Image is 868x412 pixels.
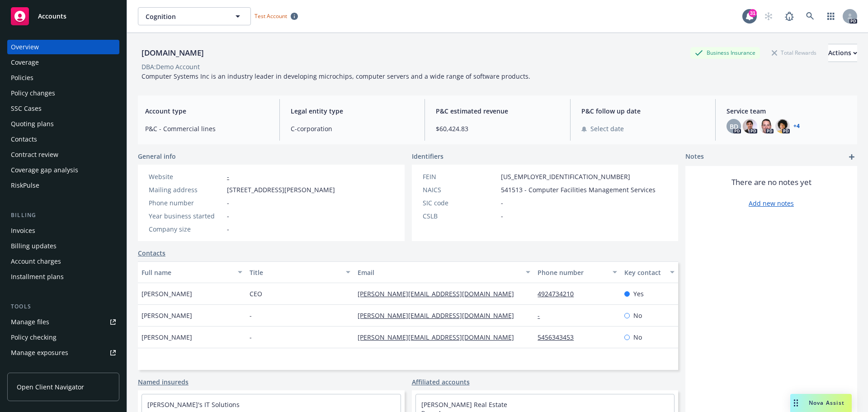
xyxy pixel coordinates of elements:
div: CSLB [423,211,497,221]
span: P&C follow up date [581,106,705,116]
a: Coverage gap analysis [7,163,119,177]
span: $60,424.83 [436,124,559,133]
button: Title [246,261,354,283]
span: [US_EMPLOYER_IDENTIFICATION_NUMBER] [501,172,630,181]
a: Quoting plans [7,117,119,131]
a: Accounts [7,4,119,29]
span: - [501,198,503,208]
div: Overview [11,40,39,54]
a: [PERSON_NAME][EMAIL_ADDRESS][DOMAIN_NAME] [358,333,521,341]
a: Policy checking [7,330,119,345]
span: Legal entity type [291,106,414,116]
a: Start snowing [759,7,778,25]
button: Email [354,261,534,283]
div: Manage certificates [11,361,70,375]
div: Contacts [11,132,37,147]
span: P&C - Commercial lines [145,124,269,133]
img: photo [743,119,757,133]
a: Manage exposures [7,346,119,360]
div: Key contact [624,268,665,277]
span: Computer Systems Inc is an industry leader in developing microchips, computer servers and a wide ... [142,72,530,81]
span: There are no notes yet [731,177,811,188]
a: Add new notes [749,199,794,208]
a: add [846,152,857,162]
span: Select date [590,124,624,133]
button: Phone number [534,261,620,283]
div: SIC code [423,198,497,208]
a: Contract review [7,147,119,162]
div: Full name [142,268,232,277]
a: Policies [7,71,119,85]
a: [PERSON_NAME]'s IT Solutions [147,400,240,409]
a: Account charges [7,254,119,269]
div: SSC Cases [11,101,42,116]
a: RiskPulse [7,178,119,193]
a: - [538,311,547,320]
div: Phone number [149,198,223,208]
a: [PERSON_NAME][EMAIL_ADDRESS][DOMAIN_NAME] [358,289,521,298]
a: +4 [793,123,800,129]
a: 5456343453 [538,333,581,341]
span: - [501,211,503,221]
a: [PERSON_NAME][EMAIL_ADDRESS][DOMAIN_NAME] [358,311,521,320]
div: Coverage [11,55,39,70]
div: Policy checking [11,330,57,345]
span: Service team [726,106,850,116]
div: Contract review [11,147,58,162]
div: RiskPulse [11,178,39,193]
span: [STREET_ADDRESS][PERSON_NAME] [227,185,335,194]
div: FEIN [423,172,497,181]
span: - [250,311,252,320]
div: 31 [749,9,757,17]
div: Total Rewards [767,47,821,58]
span: Test Account [255,12,287,20]
div: Manage exposures [11,346,68,360]
span: Notes [685,152,704,162]
div: Coverage gap analysis [11,163,78,177]
span: Account type [145,106,269,116]
button: Actions [828,44,857,62]
span: No [633,332,642,342]
a: Contacts [7,132,119,147]
a: 4924734210 [538,289,581,298]
div: Email [358,268,520,277]
div: Business Insurance [690,47,760,58]
a: Named insureds [138,377,189,387]
span: - [227,211,229,221]
div: Installment plans [11,270,64,284]
div: Tools [7,302,119,311]
a: Coverage [7,55,119,70]
span: Identifiers [412,152,443,161]
span: Cognition [146,12,224,21]
span: - [227,198,229,208]
div: Mailing address [149,185,223,194]
div: Account charges [11,254,61,269]
span: Yes [633,289,644,298]
div: Manage files [11,315,49,329]
button: Key contact [621,261,678,283]
button: Nova Assist [790,394,852,412]
a: Overview [7,40,119,54]
a: Installment plans [7,270,119,284]
span: [PERSON_NAME] [142,332,192,342]
div: Actions [828,44,857,62]
a: Affiliated accounts [412,377,470,387]
img: photo [775,119,790,133]
div: Phone number [538,268,607,277]
div: Quoting plans [11,117,54,131]
span: - [250,332,252,342]
div: NAICS [423,185,497,194]
div: Policy changes [11,86,55,100]
span: Accounts [38,13,66,20]
span: - [227,224,229,234]
span: General info [138,152,176,161]
span: CEO [250,289,262,298]
div: Year business started [149,211,223,221]
div: Title [250,268,340,277]
a: Policy changes [7,86,119,100]
div: Company size [149,224,223,234]
div: Website [149,172,223,181]
a: Contacts [138,248,165,258]
div: Policies [11,71,33,85]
